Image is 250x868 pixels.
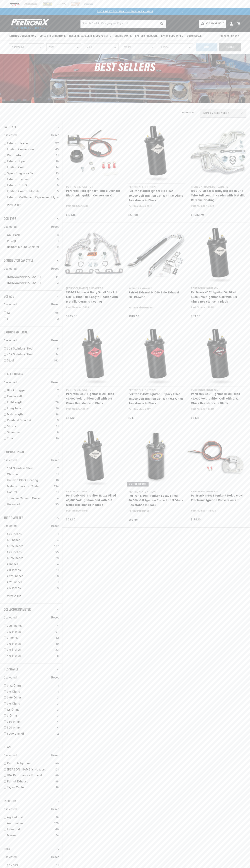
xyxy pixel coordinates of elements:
[7,556,54,561] a: 1.875 Inches
[7,827,54,832] a: Industrial
[57,732,59,736] div: 2
[133,32,159,40] summary: Battery Products
[4,855,17,860] span: 0 selected
[200,109,246,118] select: Sort by
[56,275,59,280] div: 14
[7,347,56,351] a: 304 Stainless Steel
[191,494,246,503] a: PerTronix 1168LS Ignitor® Delco 6 cyl Electronic Ignition Conversion Kit
[56,353,59,357] div: 74
[7,574,56,579] a: 2.125 Inches
[51,267,59,271] span: Reset
[57,574,59,579] div: 8
[4,295,14,298] span: Voltage
[55,648,59,652] div: 33
[57,702,59,706] div: 3
[7,702,56,706] a: 0.6 Ohms
[7,425,54,429] a: Shorty
[57,195,59,200] div: 4
[182,111,194,114] span: 386 results
[55,400,59,405] div: 78
[57,586,59,591] div: 3
[4,380,17,385] span: 0 selected
[7,586,56,591] a: 2.5 Inches
[186,34,202,38] span: Motorcycle
[161,34,183,38] span: Spark Plug Wires
[7,768,53,772] a: [PERSON_NAME]'s Headers
[54,141,59,146] div: 217
[57,395,59,399] div: 2
[4,331,28,334] span: Exhaust Material
[7,466,56,471] a: 304 Stainless Steel
[7,562,56,567] a: 2 Inches
[7,406,54,411] a: Long Tube
[7,636,54,640] a: 3 Inches
[4,608,31,612] span: Collector Diameter
[56,472,59,477] div: 11
[7,785,54,790] a: Taylor Cable
[191,392,246,406] a: PerTronix 44011 Ignitor III Oil Filled 45,000 Volt Ignition Coil with 0.32 Ohms Resistance in Black
[4,746,12,749] span: Brand
[56,478,59,483] div: 16
[55,311,59,315] div: 55
[7,648,54,652] a: 3.5 Inches
[7,413,54,417] a: Mid-Length
[7,275,54,280] a: [DEMOGRAPHIC_DATA]
[51,616,59,620] span: Reset
[4,225,17,230] span: 0 selected
[67,32,113,40] summary: Headers, Exhausts & Components
[56,171,59,176] div: 13
[51,225,59,230] span: Reset
[4,217,16,221] span: Coil Type
[54,359,59,363] div: 153
[7,189,56,194] a: Ignition Control Module
[58,532,59,537] div: 1
[57,388,59,393] div: 7
[4,259,33,263] span: Distributor Cap Style
[56,568,59,573] div: 11
[4,516,23,520] span: Tube Diameter
[51,380,59,385] span: Reset
[57,189,59,194] div: 5
[4,458,17,463] span: 0 selected
[158,43,193,51] select: Engine
[57,624,59,628] div: 4
[46,43,81,51] select: Year
[54,821,59,826] div: 379
[7,177,56,182] a: Exhaust System Kit
[4,524,17,529] span: 0 selected
[7,544,53,549] a: 1.625 Inches
[57,466,59,471] div: 2
[7,359,53,363] a: Steel
[7,159,54,164] a: Exhaust Pipe
[7,147,54,152] a: Ignition Conversion Kit
[7,203,21,208] a: View All 29
[57,720,59,724] div: 4
[7,311,54,315] a: 12
[4,847,11,851] span: Price
[7,696,56,700] a: 0.56 Ohms
[57,347,59,351] div: 5
[7,684,56,688] a: 0.32 Ohms
[7,780,54,784] a: Patriot Exhaust
[55,833,59,838] div: 24
[94,62,156,74] span: Best Sellers
[55,502,59,507] div: 53
[69,34,111,38] span: Headers, Exhausts & Components
[51,303,59,307] span: Reset
[51,753,59,758] span: Reset
[7,538,56,543] a: 1.5 Inches
[199,20,226,28] a: Add my vehicle
[4,753,17,758] span: 0 selected
[51,338,59,343] span: Reset
[4,668,19,671] span: Resistance
[128,392,184,406] a: PerTronix 45111 Ignitor II Epoxy Filled 45,000 Volt Ignition Coil with 0.6 Ohms Resistance in Black
[7,568,55,573] a: 2.0 Inches
[7,353,54,357] a: 409 Stainless Steel
[55,406,59,411] div: 26
[9,43,44,51] select: Ride Type
[9,18,50,30] img: Pertronix
[56,437,59,441] div: 10
[7,245,56,250] a: Remote Mount Canister
[51,676,59,680] span: Reset
[7,171,54,176] a: Spark Plug Wire Set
